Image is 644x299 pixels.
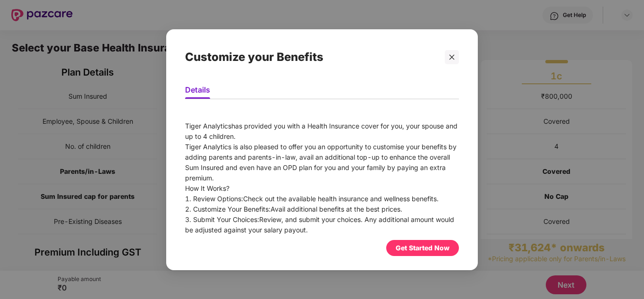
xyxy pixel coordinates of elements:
[185,120,459,141] div: has provided you with a Health Insurance cover for you, your spouse and up to 4 children.
[185,204,459,214] div: Avail additional benefits at the best prices.
[185,183,459,193] div: How It Works?
[185,205,271,213] span: 2. Customize Your Benefits:
[185,141,459,183] div: Tiger Analytics is also pleased to offer you an opportunity to customise your benefits by adding ...
[185,85,210,98] li: Details
[185,39,436,76] div: Customize your Benefits
[185,193,459,204] div: Check out the available health insurance and wellness benefits.
[185,121,231,129] span: Tiger Analytics
[449,53,455,60] span: close
[396,242,449,253] div: Get Started Now
[185,194,243,202] span: 1. Review Options:
[185,215,259,223] span: 3. Submit Your Choices:
[185,214,459,235] div: Review, and submit your choices. Any additional amount would be adjusted against your salary payout.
